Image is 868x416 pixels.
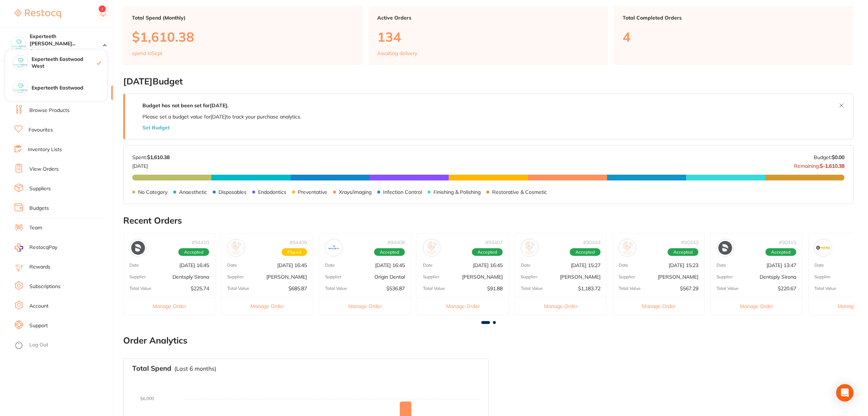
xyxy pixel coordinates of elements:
[129,263,139,268] p: Date
[583,240,601,245] p: # 90444
[319,297,411,315] button: Manage Order
[423,274,439,279] p: Supplier
[814,286,836,291] p: Total Value
[377,29,599,44] p: 134
[14,244,57,252] a: RestocqPay
[28,146,62,153] a: Inventory Lists
[820,163,844,169] strong: $-1,610.38
[374,248,405,256] span: Accepted
[29,303,49,310] a: Account
[423,263,433,268] p: Date
[779,240,796,245] p: # 90415
[13,81,28,95] img: Experteeth Eastwood
[129,274,146,279] p: Supplier
[836,384,854,402] div: Open Intercom Messenger
[191,286,209,291] p: $225.74
[14,340,111,351] button: Log Out
[523,241,536,255] img: Henry Schein Halas
[814,274,831,279] p: Supplier
[433,189,481,195] p: Finishing & Polishing
[132,29,354,44] p: $1,610.38
[282,248,307,256] span: Placed
[668,248,698,256] span: Accepted
[620,241,634,255] img: Adam Dental
[29,263,50,271] a: Rewards
[179,189,207,195] p: Anaesthetic
[179,262,209,268] p: [DATE] 16:45
[29,283,61,290] a: Subscriptions
[132,365,171,373] h3: Total Spend
[29,205,49,212] a: Budgets
[485,240,503,245] p: # 94407
[132,154,170,160] p: Spent:
[219,189,246,195] p: Disposables
[132,50,162,56] p: spend in Sept
[32,84,107,92] h4: Experteeth Eastwood
[123,76,854,87] h2: [DATE] Budget
[227,286,249,291] p: Total Value
[173,274,209,280] p: Dentsply Sirona
[13,55,28,70] img: Experteeth Eastwood West
[578,286,601,291] p: $1,183.72
[327,241,341,255] img: Origin Dental
[423,286,445,291] p: Total Value
[417,297,508,315] button: Manage Order
[377,50,417,56] p: Awaiting delivery
[571,262,601,268] p: [DATE] 15:27
[258,189,286,195] p: Endodontics
[765,248,796,256] span: Accepted
[462,274,503,280] p: [PERSON_NAME]
[147,154,170,161] strong: $1,610.38
[377,15,599,21] p: Active Orders
[131,241,145,255] img: Dentsply Sirona
[623,29,845,44] p: 4
[794,160,844,169] p: Remaining:
[227,263,237,268] p: Date
[619,274,635,279] p: Supplier
[132,160,170,169] p: [DATE]
[30,33,103,47] h4: Experteeth Eastwood West
[521,274,537,279] p: Supplier
[266,274,307,280] p: [PERSON_NAME]
[425,241,439,255] img: Adam Dental
[30,48,103,55] p: Switch account
[623,15,845,21] p: Total Completed Orders
[29,107,70,114] a: Browse Products
[142,114,301,120] p: Please set a budget value for [DATE] to track your purchase analytics.
[298,189,327,195] p: Preventative
[383,189,422,195] p: Infection Control
[369,6,608,65] a: Active Orders134Awaiting delivery
[521,286,543,291] p: Total Value
[680,286,698,291] p: $567.29
[124,297,215,315] button: Manage Order
[11,37,26,51] img: Experteeth Eastwood West
[29,185,51,192] a: Suppliers
[718,241,732,255] img: Dentsply Sirona
[325,263,335,268] p: Date
[570,248,601,256] span: Accepted
[29,341,48,349] a: Log Out
[560,274,601,280] p: [PERSON_NAME]
[375,262,405,268] p: [DATE] 16:45
[717,286,739,291] p: Total Value
[221,297,313,315] button: Manage Order
[227,274,244,279] p: Supplier
[658,274,698,280] p: [PERSON_NAME]
[129,286,151,291] p: Total Value
[613,297,704,315] button: Manage Order
[32,56,97,70] h4: Experteeth Eastwood West
[132,15,354,21] p: Total Spend (Monthly)
[29,166,59,173] a: View Orders
[123,6,363,65] a: Total Spend (Monthly)$1,610.38spend inSept
[717,263,726,268] p: Date
[669,262,698,268] p: [DATE] 15:23
[767,262,796,268] p: [DATE] 13:47
[138,189,167,195] p: No Category
[123,336,854,346] h2: Order Analytics
[832,154,844,161] strong: $0.00
[123,216,854,226] h2: Recent Orders
[325,286,347,291] p: Total Value
[374,274,405,280] p: Origin Dental
[192,240,209,245] p: # 94410
[290,240,307,245] p: # 94409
